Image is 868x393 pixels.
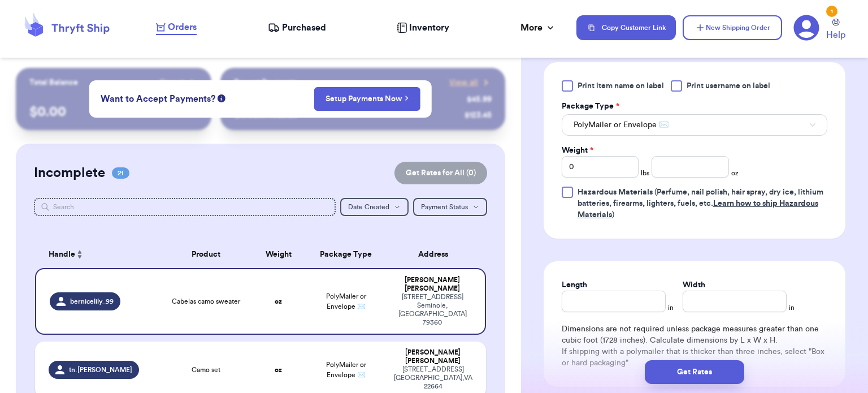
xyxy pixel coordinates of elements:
[578,188,653,196] span: Hazardous Materials
[340,198,409,216] button: Date Created
[326,293,366,310] span: PolyMailer or Envelope ✉️
[641,169,649,178] span: lbs
[394,162,487,184] button: Get Rates for All (0)
[413,198,487,216] button: Payment Status
[275,366,282,373] strong: oz
[34,164,105,182] h2: Incomplete
[789,303,795,312] span: in
[645,360,744,384] button: Get Rates
[75,248,84,261] button: Sort ascending
[393,293,471,327] div: [STREET_ADDRESS] Seminole , [GEOGRAPHIC_DATA] 79360
[34,198,336,216] input: Search
[161,241,251,268] th: Product
[348,204,389,210] span: Date Created
[576,15,676,40] button: Copy Customer Link
[156,20,197,35] a: Orders
[467,94,492,105] div: $ 45.99
[683,15,782,40] button: New Shipping Order
[465,110,492,121] div: $ 123.45
[101,92,215,106] span: Want to Accept Payments?
[409,21,449,34] span: Inventory
[326,361,366,378] span: PolyMailer or Envelope ✉️
[449,77,492,88] a: View all
[449,77,478,88] span: View all
[192,365,220,374] span: Camo set
[562,279,587,291] label: Length
[578,188,823,219] span: (Perfume, nail polish, hair spray, dry ice, lithium batteries, firearms, lighters, fuels, etc. )
[393,365,472,391] div: [STREET_ADDRESS] [GEOGRAPHIC_DATA] , VA 22664
[574,119,669,131] span: PolyMailer or Envelope ✉️
[393,276,471,293] div: [PERSON_NAME] [PERSON_NAME]
[793,15,819,41] a: 1
[578,80,664,92] span: Print item name on label
[387,241,486,268] th: Address
[251,241,306,268] th: Weight
[393,348,472,365] div: [PERSON_NAME] [PERSON_NAME]
[268,21,326,34] a: Purchased
[282,21,326,34] span: Purchased
[826,28,845,42] span: Help
[275,298,282,305] strong: oz
[826,19,845,42] a: Help
[683,279,705,291] label: Width
[314,87,420,111] button: Setup Payments Now
[562,346,827,369] p: If shipping with a polymailer that is thicker than three inches, select "Box or hard packaging".
[160,77,184,88] span: Payout
[826,6,837,17] div: 1
[69,365,132,374] span: tn.[PERSON_NAME]
[520,21,556,34] div: More
[325,93,409,105] a: Setup Payments Now
[234,77,297,88] p: Recent Payments
[562,114,827,136] button: PolyMailer or Envelope ✉️
[687,80,770,92] span: Print username on label
[562,323,827,369] div: Dimensions are not required unless package measures greater than one cubic foot (1728 inches). Ca...
[562,145,593,156] label: Weight
[397,21,449,34] a: Inventory
[668,303,674,312] span: in
[49,249,75,261] span: Handle
[421,204,468,210] span: Payment Status
[112,167,129,179] span: 21
[29,77,78,88] p: Total Balance
[29,103,198,121] p: $ 0.00
[160,77,198,88] a: Payout
[70,297,114,306] span: bernicelily_99
[731,169,739,178] span: oz
[168,20,197,34] span: Orders
[562,101,619,112] label: Package Type
[306,241,387,268] th: Package Type
[172,297,240,306] span: Cabelas camo sweater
